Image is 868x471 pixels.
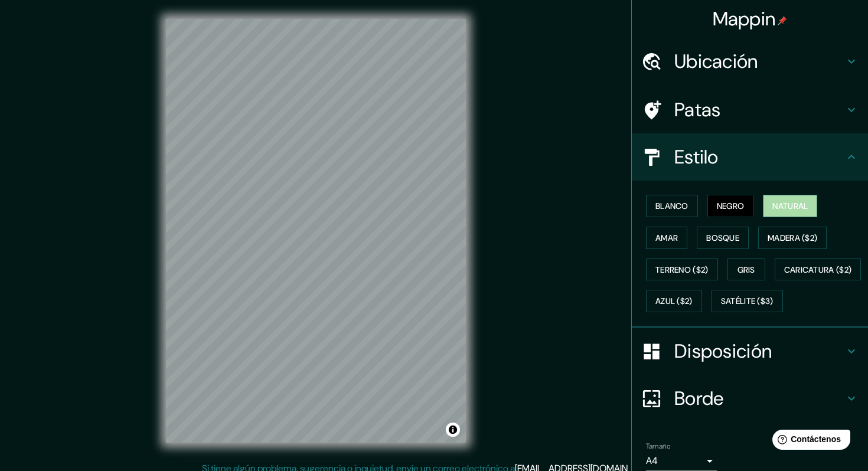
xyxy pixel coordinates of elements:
button: Negro [707,195,754,217]
button: Bosque [697,227,749,249]
font: Disposición [674,339,772,364]
font: Mappin [713,6,776,31]
button: Terreno ($2) [646,259,718,281]
font: Blanco [655,201,688,211]
button: Natural [763,195,817,217]
div: Ubicación [632,38,868,85]
div: A4 [646,452,717,470]
button: Azul ($2) [646,290,702,312]
font: Madera ($2) [768,233,817,243]
font: Patas [674,97,721,122]
font: Azul ($2) [655,296,693,307]
font: Caricatura ($2) [784,264,852,275]
button: Activar o desactivar atribución [446,423,460,437]
button: Gris [727,259,765,281]
font: Bosque [706,233,739,243]
font: Amar [655,233,678,243]
font: Terreno ($2) [655,264,709,275]
font: Borde [674,386,724,411]
button: Satélite ($3) [712,290,783,312]
button: Amar [646,227,687,249]
font: Natural [772,201,808,211]
div: Disposición [632,328,868,375]
div: Patas [632,86,868,133]
button: Blanco [646,195,698,217]
canvas: Mapa [166,19,466,443]
font: Tamaño [646,441,670,451]
img: pin-icon.png [778,16,787,25]
font: A4 [646,454,658,467]
font: Ubicación [674,49,758,74]
button: Madera ($2) [758,227,827,249]
font: Satélite ($3) [721,296,774,307]
font: Gris [738,264,755,275]
iframe: Lanzador de widgets de ayuda [763,425,855,458]
font: Estilo [674,145,719,169]
button: Caricatura ($2) [775,259,862,281]
div: Estilo [632,133,868,181]
div: Borde [632,375,868,422]
font: Negro [717,201,745,211]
